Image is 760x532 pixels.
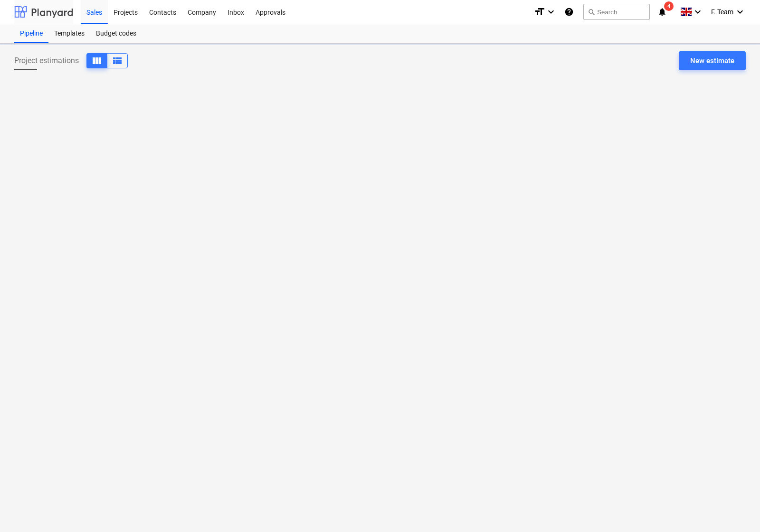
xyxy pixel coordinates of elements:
[690,55,734,67] div: New estimate
[545,6,557,18] i: keyboard_arrow_down
[90,24,142,43] a: Budget codes
[48,24,90,43] a: Templates
[534,6,545,18] i: format_size
[734,6,746,18] i: keyboard_arrow_down
[692,6,703,18] i: keyboard_arrow_down
[664,1,674,11] span: 4
[588,8,595,16] span: search
[14,53,128,68] div: Project estimations
[583,4,650,20] button: Search
[564,6,574,18] i: Knowledge base
[711,8,733,16] span: F. Team
[679,51,746,70] button: New estimate
[112,55,123,66] span: View as columns
[712,486,760,532] iframe: Chat Widget
[657,6,667,18] i: notifications
[91,55,103,66] span: View as columns
[14,24,48,43] a: Pipeline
